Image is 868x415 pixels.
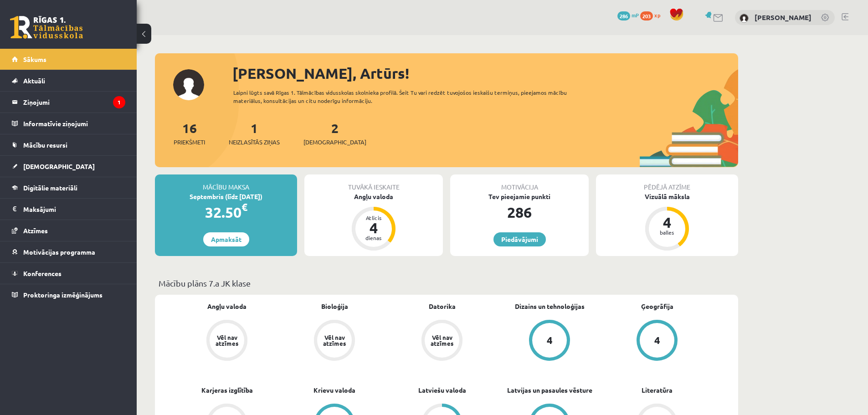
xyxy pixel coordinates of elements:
[617,11,639,19] a: 286 mP
[155,192,297,201] div: Septembris (līdz [DATE])
[450,192,589,201] div: Tev pieejamie punkti
[159,277,734,289] p: Mācību plāns 7.a JK klase
[740,14,749,23] img: Artūrs Šefanovskis
[174,120,205,147] a: 16Priekšmeti
[642,385,673,395] a: Literatūra
[155,201,297,223] div: 32.50
[23,113,125,134] legend: Informatīvie ziņojumi
[617,11,630,20] span: 286
[12,241,125,262] a: Motivācijas programma
[596,174,738,192] div: Pēdējā atzīme
[23,55,46,63] span: Sākums
[496,320,603,363] a: 4
[214,334,240,346] div: Vēl nav atzīmes
[12,199,125,220] a: Maksājumi
[23,162,95,170] span: [DEMOGRAPHIC_DATA]
[23,199,125,220] legend: Maksājumi
[304,192,443,201] div: Angļu valoda
[360,220,387,235] div: 4
[303,120,366,147] a: 2[DEMOGRAPHIC_DATA]
[12,284,125,305] a: Proktoringa izmēģinājums
[12,177,125,198] a: Digitālie materiāli
[547,335,553,345] div: 4
[304,174,443,192] div: Tuvākā ieskaite
[12,220,125,241] a: Atzīmes
[596,192,738,252] a: Vizuālā māksla 4 balles
[201,385,253,395] a: Karjeras izglītība
[12,92,125,113] a: Ziņojumi1
[360,215,387,220] div: Atlicis
[450,201,589,223] div: 286
[173,320,281,363] a: Vēl nav atzīmes
[203,232,249,246] a: Apmaksāt
[654,335,660,345] div: 4
[12,113,125,134] a: Informatīvie ziņojumi
[233,88,583,105] div: Laipni lūgts savā Rīgas 1. Tālmācības vidusskolas skolnieka profilā. Šeit Tu vari redzēt tuvojošo...
[507,385,592,395] a: Latvijas un pasaules vēsture
[640,11,665,19] a: 203 xp
[641,302,673,311] a: Ģeogrāfija
[23,269,62,277] span: Konferences
[12,263,125,284] a: Konferences
[174,138,205,147] span: Priekšmeti
[12,49,125,70] a: Sākums
[653,230,681,235] div: balles
[10,16,83,39] a: Rīgas 1. Tālmācības vidusskola
[23,248,95,256] span: Motivācijas programma
[418,385,466,395] a: Latviešu valoda
[322,334,347,346] div: Vēl nav atzīmes
[640,11,653,20] span: 203
[388,320,496,363] a: Vēl nav atzīmes
[360,235,387,241] div: dienas
[493,232,546,246] a: Piedāvājumi
[232,62,738,84] div: [PERSON_NAME], Artūrs!
[596,192,738,201] div: Vizuālā māksla
[241,200,247,214] span: €
[12,134,125,155] a: Mācību resursi
[23,141,67,149] span: Mācību resursi
[113,96,125,108] i: 1
[755,13,812,22] a: [PERSON_NAME]
[229,138,280,147] span: Neizlasītās ziņas
[23,92,125,113] legend: Ziņojumi
[229,120,280,147] a: 1Neizlasītās ziņas
[303,138,366,147] span: [DEMOGRAPHIC_DATA]
[603,320,711,363] a: 4
[207,302,247,311] a: Angļu valoda
[12,156,125,177] a: [DEMOGRAPHIC_DATA]
[155,174,297,192] div: Mācību maksa
[515,302,585,311] a: Dizains un tehnoloģijas
[23,184,77,192] span: Digitālie materiāli
[429,334,455,346] div: Vēl nav atzīmes
[654,11,660,19] span: xp
[450,174,589,192] div: Motivācija
[23,291,103,299] span: Proktoringa izmēģinājums
[281,320,388,363] a: Vēl nav atzīmes
[321,302,348,311] a: Bioloģija
[12,70,125,91] a: Aktuāli
[304,192,443,252] a: Angļu valoda Atlicis 4 dienas
[23,77,45,85] span: Aktuāli
[23,226,48,235] span: Atzīmes
[653,215,681,230] div: 4
[313,385,355,395] a: Krievu valoda
[429,302,456,311] a: Datorika
[632,11,639,19] span: mP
